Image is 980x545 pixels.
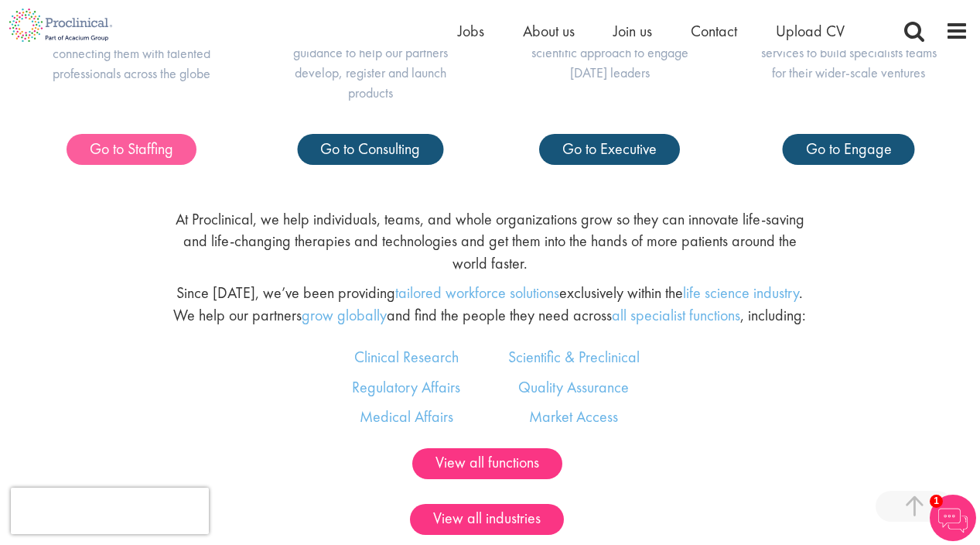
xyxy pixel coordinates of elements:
span: Go to Engage [806,139,892,159]
a: Regulatory Affairs [352,377,460,397]
a: all specialist functions [612,305,740,325]
p: At Proclinical, we help individuals, teams, and whole organizations grow so they can innovate lif... [167,208,813,275]
img: Chatbot [930,495,976,541]
iframe: reCAPTCHA [11,488,209,534]
a: Medical Affairs [360,406,453,427]
a: Scientific & Preclinical [508,347,640,367]
a: Join us [613,21,652,41]
span: Go to Consulting [320,139,420,159]
span: Go to Staffing [90,139,173,159]
a: Go to Consulting [297,134,443,165]
a: tailored workforce solutions [395,283,559,303]
a: grow globally [302,305,387,325]
p: Since [DATE], we’ve been providing exclusively within the . We help our partners and find the peo... [167,282,813,326]
span: Go to Executive [562,139,657,159]
a: View all functions [412,448,562,479]
a: life science industry [683,283,799,303]
a: Quality Assurance [518,377,629,397]
a: Clinical Research [354,347,459,367]
a: Go to Staffing [67,134,196,165]
span: 1 [930,495,943,508]
a: Go to Executive [539,134,680,165]
a: View all industries [410,504,564,535]
a: Contact [691,21,737,41]
a: About us [523,21,575,41]
p: Providing end-to-end strategic, operational and commercial guidance to help our partners develop,... [282,3,459,103]
a: Jobs [458,21,484,41]
a: Market Access [529,406,618,427]
a: Go to Engage [783,134,915,165]
a: Upload CV [776,21,845,41]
